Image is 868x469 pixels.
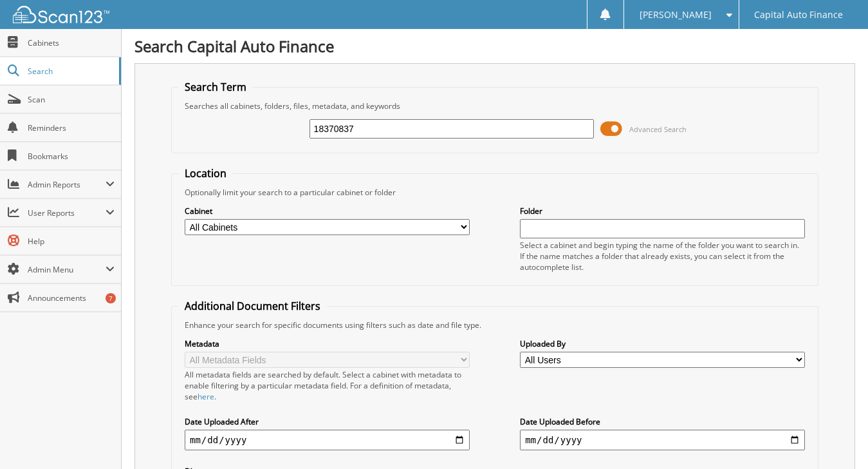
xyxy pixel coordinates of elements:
label: Date Uploaded After [185,416,470,427]
iframe: Chat Widget [804,407,868,469]
img: scan123-logo-white.svg [13,6,109,23]
legend: Additional Document Filters [178,299,327,313]
span: Announcements [28,292,115,303]
label: Folder [520,206,805,216]
span: Cabinets [28,37,115,48]
label: Uploaded By [520,338,805,349]
h1: Search Capital Auto Finance [134,35,855,57]
span: Reminders [28,122,115,133]
span: [PERSON_NAME] [640,11,712,19]
span: Capital Auto Finance [754,11,843,19]
span: Advanced Search [629,124,687,134]
span: Admin Reports [28,179,106,190]
span: Help [28,236,115,247]
div: 7 [106,293,116,303]
span: Scan [28,94,115,105]
div: Enhance your search for specific documents using filters such as date and file type. [178,320,811,330]
div: All metadata fields are searched by default. Select a cabinet with metadata to enable filtering b... [185,369,470,402]
span: Bookmarks [28,151,115,162]
label: Date Uploaded Before [520,416,805,427]
legend: Search Term [178,80,253,94]
div: Select a cabinet and begin typing the name of the folder you want to search in. If the name match... [520,240,805,273]
div: Optionally limit your search to a particular cabinet or folder [178,187,811,198]
div: Searches all cabinets, folders, files, metadata, and keywords [178,100,811,111]
label: Metadata [185,338,470,349]
span: User Reports [28,207,106,218]
input: start [185,430,470,450]
input: end [520,430,805,450]
label: Cabinet [185,206,470,216]
span: Search [28,66,113,77]
a: here [198,391,214,402]
legend: Location [178,166,233,180]
span: Admin Menu [28,264,106,275]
